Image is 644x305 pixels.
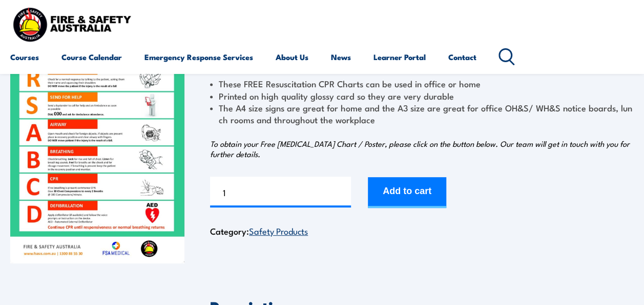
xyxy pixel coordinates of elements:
a: Emergency Response Services [144,45,253,69]
a: News [331,45,351,69]
a: Courses [10,45,39,69]
li: The A4 size signs are great for home and the A3 size are great for office OH&S/ WH&S notice board... [210,102,634,126]
input: Product quantity [210,177,351,207]
img: FREE Resuscitation Chart - What are the 7 steps to CPR? [10,18,184,263]
a: Course Calendar [61,45,122,69]
a: About Us [276,45,308,69]
a: Learner Portal [373,45,426,69]
em: To obtain your Free [MEDICAL_DATA] Chart / Poster, please click on the button below. Our team wil... [210,138,630,159]
li: Printed on high quality glossy card so they are very durable [210,90,634,102]
a: Contact [448,45,476,69]
button: Add to cart [368,177,446,208]
span: Category: [210,224,308,237]
a: Safety Products [249,224,308,237]
li: These FREE Resuscitation CPR Charts can be used in office or home [210,78,634,89]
